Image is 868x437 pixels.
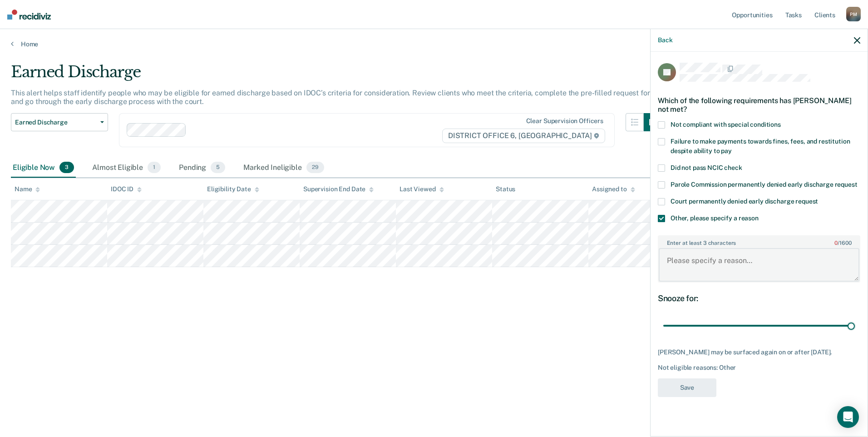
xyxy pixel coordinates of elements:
[837,406,859,428] div: Open Intercom Messenger
[15,185,40,193] div: Name
[658,378,716,397] button: Save
[658,89,860,121] div: Which of the following requirements has [PERSON_NAME] not met?
[526,117,603,125] div: Clear supervision officers
[211,162,225,174] span: 5
[658,364,860,372] div: Not eligible reasons: Other
[306,162,324,174] span: 29
[671,214,759,222] span: Other, please specify a reason
[11,89,658,106] p: This alert helps staff identify people who may be eligible for earned discharge based on IDOC’s c...
[59,162,74,174] span: 3
[846,7,861,21] div: P M
[496,185,515,193] div: Status
[658,36,672,44] button: Back
[177,158,227,178] div: Pending
[671,138,850,154] span: Failure to make payments towards fines, fees, and restitution despite ability to pay
[592,185,635,193] div: Assigned to
[90,158,163,178] div: Almost Eligible
[111,185,142,193] div: IDOC ID
[207,185,259,193] div: Eligibility Date
[834,240,851,246] span: / 1600
[7,10,51,20] img: Recidiviz
[11,63,662,89] div: Earned Discharge
[671,121,781,128] span: Not compliant with special conditions
[11,158,76,178] div: Eligible Now
[671,198,818,205] span: Court permanently denied early discharge request
[658,293,860,303] div: Snooze for:
[671,164,742,171] span: Did not pass NCIC check
[399,185,444,193] div: Last Viewed
[15,119,97,126] span: Earned Discharge
[303,185,374,193] div: Supervision End Date
[242,158,325,178] div: Marked Ineligible
[834,240,838,246] span: 0
[659,236,859,246] label: Enter at least 3 characters
[671,181,858,188] span: Parole Commission permanently denied early discharge request
[442,129,605,143] span: DISTRICT OFFICE 6, [GEOGRAPHIC_DATA]
[658,348,860,356] div: [PERSON_NAME] may be surfaced again on or after [DATE].
[148,162,161,174] span: 1
[11,40,857,48] a: Home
